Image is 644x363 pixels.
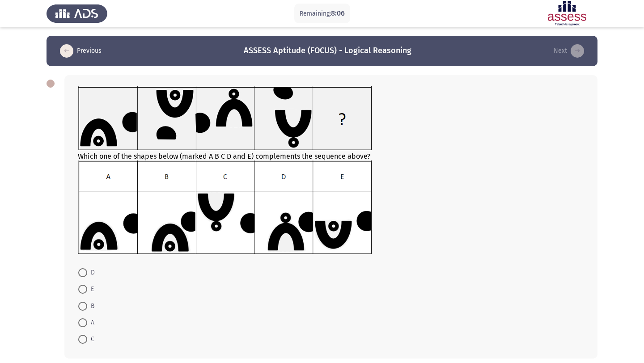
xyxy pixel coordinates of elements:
[331,9,345,17] span: 8:06
[47,1,107,26] img: Assess Talent Management logo
[551,44,587,58] button: load next page
[300,8,345,19] p: Remaining:
[244,45,411,56] h3: ASSESS Aptitude (FOCUS) - Logical Reasoning
[78,86,372,150] img: UkFYYV8wOTJfQS5wbmcxNjkxMzg1MzI1MjI4.png
[87,334,94,345] span: C
[87,301,94,312] span: B
[78,160,372,253] img: UkFYYV8wOTJfQi5wbmcxNjkxMzMwMjc4ODgw.png
[87,267,95,278] span: D
[87,317,94,328] span: A
[87,284,94,295] span: E
[57,44,104,58] button: load previous page
[537,1,597,26] img: Assessment logo of ASSESS Focus 4 Module Assessment (EN/AR) (Advanced - IB)
[78,86,584,256] div: Which one of the shapes below (marked A B C D and E) complements the sequence above?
